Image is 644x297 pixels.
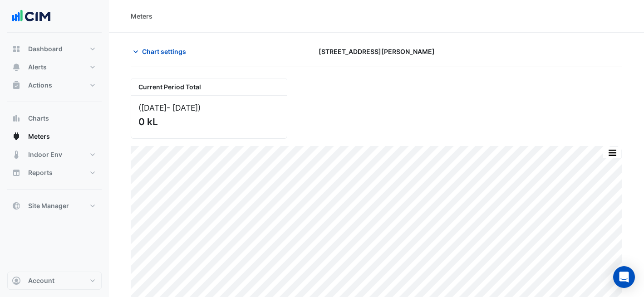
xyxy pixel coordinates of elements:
div: Current Period Total [131,78,287,96]
span: Chart settings [142,47,186,56]
button: Meters [7,127,102,146]
span: Indoor Env [28,150,62,159]
app-icon: Reports [12,168,21,177]
span: Site Manager [28,201,69,210]
span: [STREET_ADDRESS][PERSON_NAME] [319,47,435,56]
div: Open Intercom Messenger [613,266,635,288]
span: Account [28,276,54,285]
span: Charts [28,114,49,123]
span: Actions [28,81,52,90]
span: Dashboard [28,44,63,54]
span: Reports [28,168,53,177]
button: Indoor Env [7,146,102,164]
app-icon: Indoor Env [12,150,21,159]
div: Meters [131,11,152,21]
app-icon: Charts [12,114,21,123]
button: Reports [7,164,102,182]
span: Meters [28,132,50,141]
app-icon: Meters [12,132,21,141]
app-icon: Site Manager [12,201,21,210]
button: Chart settings [131,44,192,59]
div: 0 kL [138,116,278,127]
button: Charts [7,109,102,127]
button: Actions [7,76,102,94]
span: Alerts [28,63,47,72]
button: Account [7,272,102,290]
div: ([DATE] ) [138,103,280,112]
button: Site Manager [7,197,102,215]
button: Alerts [7,58,102,76]
img: Company Logo [11,7,52,25]
app-icon: Alerts [12,63,21,72]
button: Dashboard [7,40,102,58]
span: - [DATE] [167,103,198,112]
app-icon: Dashboard [12,44,21,54]
app-icon: Actions [12,81,21,90]
button: More Options [603,147,621,158]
